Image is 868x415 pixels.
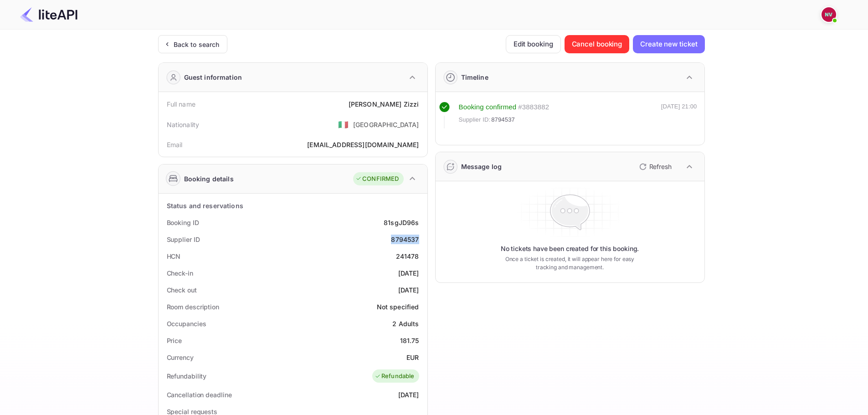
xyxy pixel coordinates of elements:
[167,235,200,244] div: Supplier ID
[501,244,639,253] p: No tickets have been created for this booking.
[167,302,219,312] div: Room description
[20,7,77,22] img: LiteAPI Logo
[661,102,697,128] div: [DATE] 21:00
[307,140,419,149] div: [EMAIL_ADDRESS][DOMAIN_NAME]
[396,251,419,261] div: 241478
[634,159,675,174] button: Refresh
[398,390,419,400] div: [DATE]
[167,390,232,400] div: Cancellation deadline
[400,336,419,345] div: 181.75
[406,353,419,362] div: EUR
[398,268,419,278] div: [DATE]
[167,353,194,362] div: Currency
[506,35,561,53] button: Edit booking
[391,235,419,244] div: 8794537
[167,99,195,109] div: Full name
[459,102,517,113] div: Booking confirmed
[491,115,515,124] span: 8794537
[167,268,193,278] div: Check-in
[355,174,399,184] div: CONFIRMED
[167,319,206,328] div: Occupancies
[498,255,642,272] p: Once a ticket is created, it will appear here for easy tracking and management.
[167,120,200,129] div: Nationality
[167,336,182,345] div: Price
[518,102,549,113] div: # 3883882
[392,319,419,328] div: 2 Adults
[565,35,630,53] button: Cancel booking
[167,251,181,261] div: HCN
[167,285,197,295] div: Check out
[649,162,672,171] p: Refresh
[461,72,488,82] div: Timeline
[633,35,704,53] button: Create new ticket
[184,174,234,184] div: Booking details
[338,116,349,133] span: United States
[375,372,415,381] div: Refundable
[461,162,502,171] div: Message log
[459,115,491,124] span: Supplier ID:
[398,285,419,295] div: [DATE]
[384,218,419,227] div: 81sgJD96s
[167,218,199,227] div: Booking ID
[184,72,242,82] div: Guest information
[174,40,220,49] div: Back to search
[167,140,183,149] div: Email
[167,201,243,210] div: Status and reservations
[822,7,836,22] img: Nicholas Valbusa
[167,371,207,381] div: Refundability
[353,120,419,129] div: [GEOGRAPHIC_DATA]
[377,302,419,312] div: Not specified
[349,99,419,109] div: [PERSON_NAME] Zizzi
